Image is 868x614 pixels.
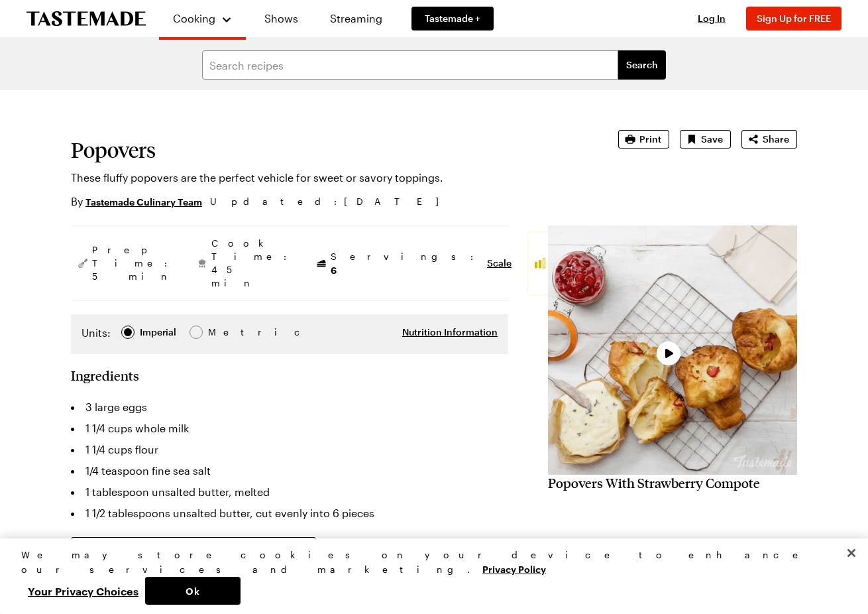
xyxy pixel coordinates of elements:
span: Cooking [173,12,215,25]
a: More information about your privacy, opens in a new tab [482,562,546,575]
a: Tastemade + [411,7,494,31]
button: Add to Grocery List [71,537,316,566]
h1: Popovers [71,138,581,162]
button: Log In [685,12,738,25]
span: Print [639,133,661,146]
span: Imperial [140,325,178,339]
div: Privacy [21,548,836,605]
span: Servings: [331,250,480,277]
button: Print [618,130,669,149]
a: To Tastemade Home Page [27,11,146,27]
span: Metric [208,325,237,339]
button: Your Privacy Choices [21,577,145,605]
button: filters [618,50,666,80]
li: 1 tablespoon unsalted butter, melted [71,481,508,503]
button: Close [837,538,866,568]
button: Nutrition Information [402,326,498,339]
li: 3 large eggs [71,397,508,418]
p: These fluffy popovers are the perfect vehicle for sweet or savory toppings. [71,170,581,186]
button: Save recipe [680,130,731,149]
input: Search recipes [202,50,618,80]
span: 6 [331,263,337,276]
button: Cooking [172,5,233,32]
span: Log In [698,13,726,24]
li: 1 1/4 cups whole milk [71,418,508,439]
span: Save [701,133,723,146]
button: Ok [145,577,241,605]
li: 1 1/4 cups flour [71,439,508,460]
li: 1 1/2 tablespoons unsalted butter, cut evenly into 6 pieces [71,503,508,524]
a: Tastemade Culinary Team [85,194,202,209]
button: Play Video [657,341,680,365]
li: 1/4 teaspoon fine sea salt [71,460,508,481]
span: Sign Up for FREE [757,13,831,24]
div: We may store cookies on your device to enhance our services and marketing. [21,548,836,577]
div: Imperial Metric [81,325,236,343]
span: Prep Time: 5 min [92,243,174,283]
h2: Ingredients [71,367,139,383]
label: Units: [81,325,111,341]
div: Imperial [140,325,176,339]
span: Share [763,133,789,146]
video-js: Video Player [548,225,797,475]
button: Scale [487,257,512,270]
button: Share [741,130,797,149]
span: Updated : [DATE] [210,194,452,209]
button: Sign Up for FREE [746,7,841,31]
span: Cook Time: 45 min [211,237,294,290]
p: By [71,194,202,210]
h2: Popovers With Strawberry Compote [548,475,797,491]
span: Search [626,58,658,72]
div: Metric [208,325,236,339]
span: Tastemade + [425,12,480,25]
